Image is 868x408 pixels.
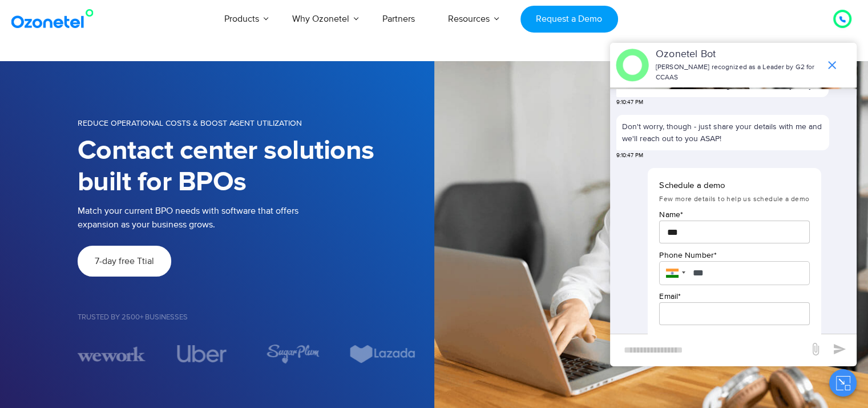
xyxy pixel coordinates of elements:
[659,209,809,221] p: Name *
[821,54,843,77] span: end chat or minimize
[78,118,302,128] span: Reduce operational costs & boost agent utilization
[259,344,326,364] div: 5 / 7
[659,179,809,193] p: Schedule a demo
[78,314,417,321] h5: Trusted by 2500+ Businesses
[78,204,322,231] p: Match your current BPO needs with software that offers expansion as your business grows.
[78,135,417,198] h1: Contact center solutions built for BPOs
[659,195,809,203] span: Few more details to help us schedule a demo
[656,47,819,62] p: Ozonetel Bot
[177,345,227,362] img: uber
[95,257,154,266] span: 7-day free Ttial
[168,345,236,362] div: 4 / 7
[349,344,417,364] div: 6 / 7
[659,261,689,285] div: India: + 91
[659,290,809,302] p: Email *
[616,98,643,107] span: 9:10:47 PM
[656,62,819,83] p: [PERSON_NAME] recognized as a Leader by G2 for CCAAS
[520,6,618,33] a: Request a Demo
[659,331,809,343] p: Company Name
[78,344,417,364] div: Image Carousel
[78,246,171,277] a: 7-day free Ttial
[616,151,643,160] span: 9:10:47 PM
[659,249,809,261] p: Phone Number *
[349,344,417,364] img: Lazada
[78,344,146,364] img: wework
[622,121,823,145] p: Don't worry, though - just share your details with me and we'll reach out to you ASAP!
[78,344,146,364] div: 3 / 7
[616,49,649,82] img: header
[829,369,857,397] button: Close chat
[265,344,319,364] img: sugarplum
[616,340,803,361] div: new-msg-input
